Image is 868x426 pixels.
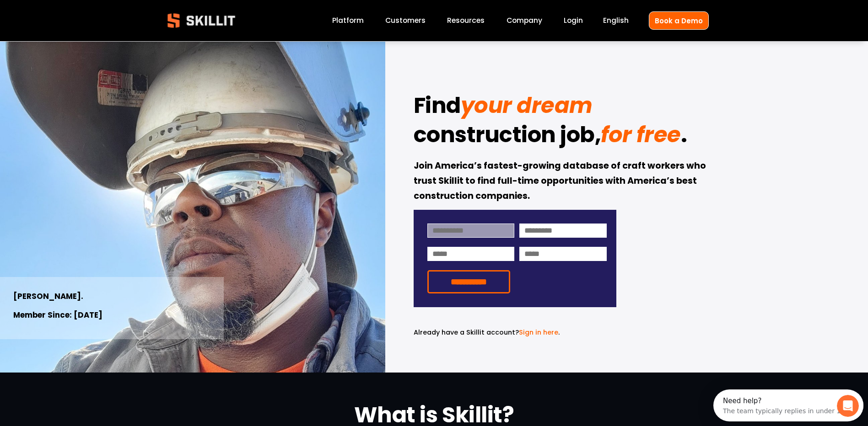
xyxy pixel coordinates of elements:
span: Resources [447,15,485,26]
span: English [603,15,629,26]
a: Book a Demo [649,11,709,29]
strong: Member Since: [DATE] [13,309,102,322]
strong: . [681,118,687,155]
a: Platform [332,15,364,27]
strong: Join America’s fastest-growing database of craft workers who trust Skillit to find full-time oppo... [414,159,708,204]
em: for free [601,119,680,150]
div: The team typically replies in under 1h [10,15,131,25]
a: Login [564,15,583,27]
div: language picker [603,15,629,27]
em: your dream [461,90,593,121]
strong: construction job, [414,118,601,155]
img: Skillit [160,7,243,34]
a: folder dropdown [447,15,485,27]
a: Sign in here [519,328,558,337]
p: . [414,327,616,338]
a: Customers [385,15,426,27]
iframe: Intercom live chat discovery launcher [713,389,863,421]
span: Already have a Skillit account? [414,328,519,337]
a: Company [507,15,542,27]
strong: [PERSON_NAME]. [13,290,83,304]
div: Open Intercom Messenger [4,4,158,29]
iframe: Intercom live chat [837,395,859,417]
strong: Find [414,89,461,126]
div: Need help? [10,8,131,15]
